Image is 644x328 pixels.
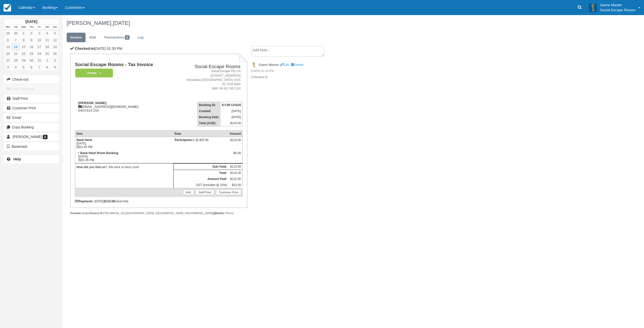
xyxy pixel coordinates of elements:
a: Transactions1 [100,33,133,42]
th: Total: [173,170,228,176]
a: Log [134,33,147,42]
td: [DATE] 01:45 PM [75,137,173,150]
th: Wed [20,24,27,30]
strong: Participants [175,138,193,142]
a: 14 [12,43,20,50]
img: A3 [589,4,597,12]
em: [DATE] 01:30 PM [251,69,336,74]
a: Invoice [67,33,86,42]
td: GST (Included @ 10%) [173,182,228,188]
a: 1 [43,57,51,64]
button: Bookmark [4,143,59,151]
th: Amount Paid: [173,176,228,182]
p: Checked-In [251,75,336,80]
a: 29 [4,30,12,37]
a: Edit [183,190,194,195]
a: 9 [27,37,35,43]
a: 6 [4,37,12,43]
a: 2 [51,57,59,64]
strong: KYJR-131025 [222,103,241,107]
a: 10 [35,37,43,43]
a: Staff Print [4,95,59,103]
a: 8 [43,64,51,71]
a: Help [4,155,59,163]
div: $0.00 [230,151,241,159]
a: 20 [4,50,12,57]
a: 27 [4,57,12,64]
a: 7 [35,64,43,71]
p: Social Escape Rooms [600,8,635,13]
a: 12 [51,37,59,43]
small: 7448 [121,200,127,203]
a: 19 [51,43,59,50]
td: 2 @ $55.00 [173,137,228,150]
a: 18 [43,43,51,50]
h1: [PERSON_NAME], [67,20,542,26]
a: 21 [12,50,20,57]
h2: Social Escape Rooms [173,64,240,69]
th: Sun [51,24,59,30]
p: Game Master [600,3,635,8]
a: 15 [20,43,27,50]
a: 25 [43,50,51,57]
a: 23 [27,50,35,57]
a: 3 [35,30,43,37]
a: Edit [86,33,100,42]
strong: How did you find us? [76,165,107,169]
a: 5 [51,30,59,37]
address: Social Escape Pty Ltd [STREET_ADDRESS] Alexandria [GEOGRAPHIC_DATA] 2015 02 7228 9363 ABN: 69 611... [173,69,240,91]
a: 28 [12,57,20,64]
a: Staff Print [196,190,214,195]
a: 29 [20,57,27,64]
a: 6 [27,64,35,71]
h1: Social Escape Rooms - Tax Invoice [75,62,171,67]
a: 1 [20,30,27,37]
td: [DATE] [221,114,243,120]
td: [DATE] 01:45 PM [75,150,173,163]
b: Checked-In [75,46,94,51]
a: 7 [12,37,20,43]
strong: [DATE] [25,20,37,24]
th: Booking ID: [197,102,221,108]
span: [PERSON_NAME] [13,135,42,139]
button: Copy Booking [4,123,59,131]
th: Booking Date: [197,114,221,120]
strong: Bank Heist Room Booking [80,151,118,155]
a: Delete [291,63,303,67]
a: 3 [4,64,12,71]
a: Customer Print [216,190,241,195]
th: Created: [197,108,221,114]
div: : [DATE] (visa ) [75,200,243,203]
a: 30 [12,30,20,37]
a: 4 [12,64,20,71]
td: $110.00 [228,170,243,176]
strong: Source IP: [90,212,104,215]
a: Customer Print [4,104,59,112]
td: $110.00 [221,120,243,126]
strong: Game Master [259,63,279,67]
b: Help [13,157,21,161]
a: Paid [75,68,111,78]
a: Edit [280,63,289,67]
a: 31 [35,57,43,64]
strong: $110.00 [104,200,115,203]
div: [EMAIL_ADDRESS][DOMAIN_NAME] 0423 613 219 [75,101,171,112]
a: 26 [51,50,59,57]
a: 4 [43,30,51,37]
a: 16 [27,43,35,50]
th: Item [75,131,173,137]
button: Add Payment [4,85,59,93]
strong: Payments [75,200,93,203]
th: Total (AUD): [197,120,221,126]
a: 2 [27,30,35,37]
em: Paid [75,69,113,77]
p: : We work at Next Level [76,165,172,170]
a: 8 [20,37,27,43]
a: 24 [35,50,43,57]
strong: [PERSON_NAME] [78,101,106,105]
a: 22 [20,50,27,57]
span: 1 [125,35,130,40]
div: $110.00 [230,138,241,146]
strong: Provider: [70,212,82,215]
a: 9 [51,64,59,71]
